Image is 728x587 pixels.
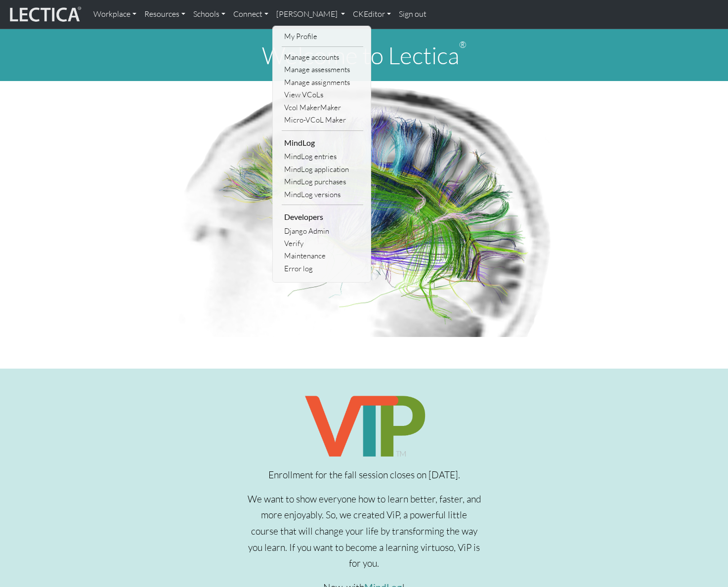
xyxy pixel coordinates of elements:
a: Manage assignments [282,76,363,88]
a: Schools [189,4,229,25]
a: View VCoLs [282,88,363,101]
a: Manage assessments [282,63,363,76]
ul: [PERSON_NAME] [282,30,363,275]
a: CKEditor [349,4,395,25]
a: Workplace [89,4,140,25]
a: Resources [140,4,189,25]
a: Micro-VCoL Maker [282,114,363,126]
img: lecticalive [7,5,82,24]
sup: ® [459,39,467,50]
a: Sign out [395,4,430,25]
a: Maintenance [282,250,363,262]
a: MindLog application [282,163,363,175]
a: Error log [282,262,363,275]
a: Verify [282,237,363,250]
p: Enrollment for the fall session closes on [DATE]. [247,467,481,483]
a: Vcol MakerMaker [282,101,363,114]
a: MindLog purchases [282,175,363,188]
a: Connect [229,4,272,25]
a: MindLog entries [282,150,363,163]
li: MindLog [282,135,363,151]
p: We want to show everyone how to learn better, faster, and more enjoyably. So, we created ViP, a p... [247,491,481,572]
a: [PERSON_NAME] [272,4,349,25]
img: Human Connectome Project Image [172,81,557,337]
a: My Profile [282,30,363,42]
a: Django Admin [282,225,363,237]
li: Developers [282,209,363,225]
a: MindLog versions [282,188,363,201]
a: Manage accounts [282,51,363,63]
